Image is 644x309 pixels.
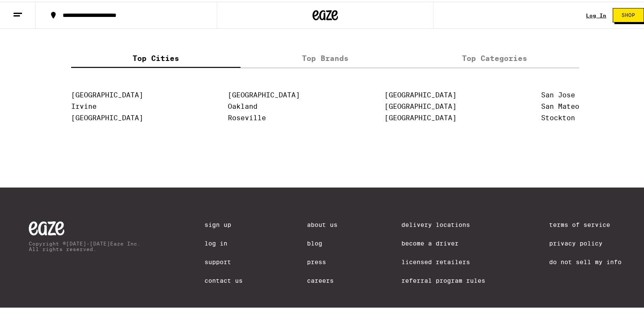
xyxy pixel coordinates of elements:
label: Top Cities [71,48,240,66]
button: Shop [613,6,644,21]
a: Support [205,257,243,264]
a: Log In [586,11,606,17]
a: [GEOGRAPHIC_DATA] [71,89,143,97]
a: [GEOGRAPHIC_DATA] [384,101,456,109]
label: Top Categories [410,48,579,66]
span: Hi. Need any help? [5,6,61,13]
a: Contact Us [205,276,243,282]
span: Shop [622,11,635,16]
a: Do Not Sell My Info [549,257,622,264]
a: Delivery Locations [401,220,485,226]
a: Blog [307,238,337,245]
a: Irvine [71,101,97,109]
a: Licensed Retailers [401,257,485,264]
a: [GEOGRAPHIC_DATA] [71,112,143,120]
a: [GEOGRAPHIC_DATA] [228,89,300,97]
label: Top Brands [240,48,410,66]
p: Copyright © [DATE]-[DATE] Eaze Inc. All rights reserved. [29,239,141,250]
a: About Us [307,220,337,226]
a: [GEOGRAPHIC_DATA] [384,89,456,97]
a: Terms of Service [549,220,622,226]
a: Referral Program Rules [401,276,485,282]
a: Log In [205,238,243,245]
a: Stockton [541,112,575,120]
a: Careers [307,276,337,282]
a: San Mateo [541,101,579,109]
a: Press [307,257,337,264]
a: San Jose [541,89,575,97]
a: Privacy Policy [549,238,622,245]
a: Oakland [228,101,257,109]
a: Roseville [228,112,266,120]
a: Sign Up [205,220,243,226]
a: [GEOGRAPHIC_DATA] [384,112,456,120]
div: tabs [71,48,579,66]
a: Become a Driver [401,238,485,245]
